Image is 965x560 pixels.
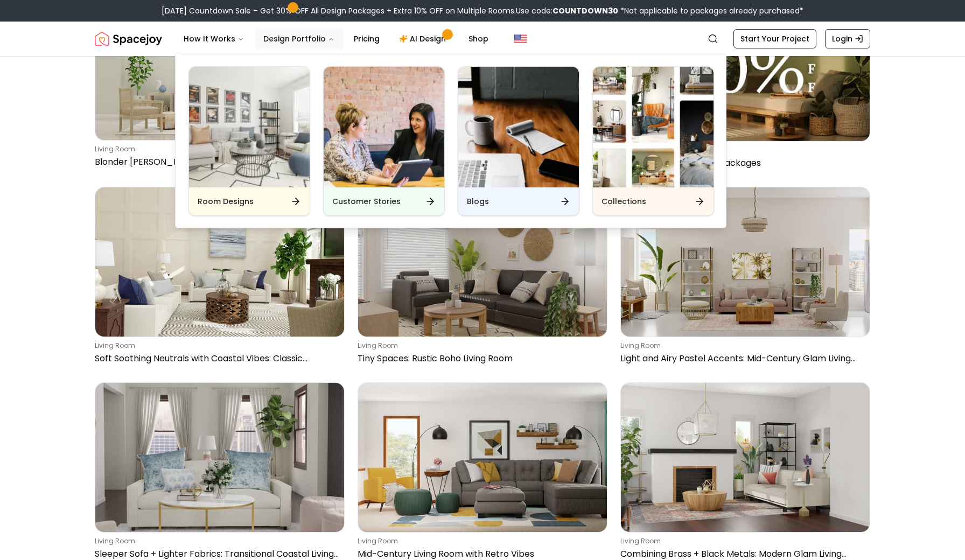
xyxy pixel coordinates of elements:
[620,341,866,350] p: living room
[175,28,253,50] button: How It Works
[620,157,866,170] p: Get 30% OFF All Design Packages
[602,196,646,207] h6: Collections
[95,537,340,545] p: living room
[95,383,344,532] img: Sleeper Sofa + Lighter Fabrics: Transitional Coastal Living Room
[95,156,340,169] p: Blonder [PERSON_NAME] + Multi Functional Pieces: Transitional Coastal Living Room
[458,67,579,187] img: Blogs
[620,537,866,545] p: living room
[358,187,607,369] a: Tiny Spaces: Rustic Boho Living Roomliving roomTiny Spaces: Rustic Boho Living Room
[176,53,727,229] div: Design Portfolio
[467,196,489,207] h6: Blogs
[95,22,870,56] nav: Global
[618,5,803,16] span: *Not applicable to packages already purchased*
[95,341,340,350] p: living room
[358,341,603,350] p: living room
[825,29,870,48] a: Login
[620,352,866,365] p: Light and Airy Pastel Accents: Mid-Century Glam Living Room
[358,537,603,545] p: living room
[95,28,162,50] a: Spacejoy
[189,67,310,187] img: Room Designs
[323,66,445,216] a: Customer StoriesCustomer Stories
[733,29,816,48] a: Start Your Project
[95,352,340,365] p: Soft Soothing Neutrals with Coastal Vibes: Classic Traditional Living Room
[95,187,344,337] img: Soft Soothing Neutrals with Coastal Vibes: Classic Traditional Living Room
[516,5,618,16] span: Use code:
[345,28,388,50] a: Pricing
[188,66,310,216] a: Room DesignsRoom Designs
[162,5,803,16] div: [DATE] Countdown Sale – Get 30% OFF All Design Packages + Extra 10% OFF on Multiple Rooms.
[358,187,607,337] img: Tiny Spaces: Rustic Boho Living Room
[620,146,866,155] p: Exclusive Offer
[553,5,618,16] b: COUNTDOWN30
[460,28,497,50] a: Shop
[358,383,607,532] img: Mid-Century Living Room with Retro Vibes
[620,187,870,369] a: Light and Airy Pastel Accents: Mid-Century Glam Living Roomliving roomLight and Airy Pastel Accen...
[621,187,870,337] img: Light and Airy Pastel Accents: Mid-Century Glam Living Room
[514,32,527,45] img: United States
[458,66,579,216] a: BlogsBlogs
[324,67,444,187] img: Customer Stories
[95,145,340,153] p: living room
[358,352,603,365] p: Tiny Spaces: Rustic Boho Living Room
[175,28,497,50] nav: Main
[95,187,345,369] a: Soft Soothing Neutrals with Coastal Vibes: Classic Traditional Living Roomliving roomSoft Soothin...
[593,67,714,187] img: Collections
[198,196,254,207] h6: Room Designs
[332,196,401,207] h6: Customer Stories
[95,28,162,50] img: Spacejoy Logo
[621,383,870,532] img: Combining Brass + Black Metals: Modern Glam Living Room
[255,28,343,50] button: Design Portfolio
[390,28,458,50] a: AI Design
[592,66,714,216] a: CollectionsCollections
